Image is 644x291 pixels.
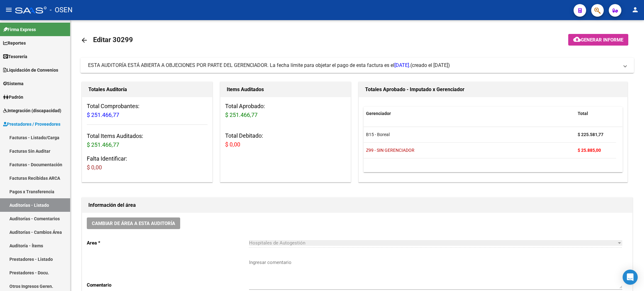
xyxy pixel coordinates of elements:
[3,53,27,60] span: Tesorería
[87,239,249,246] p: Area *
[364,107,575,120] datatable-header-cell: Gerenciador
[88,200,626,210] h1: Información del área
[623,270,638,285] div: Open Intercom Messenger
[3,67,58,74] span: Liquidación de Convenios
[50,3,73,17] span: - OSEN
[87,112,119,118] span: $ 251.466,77
[578,148,601,153] strong: $ 25.885,00
[87,132,208,149] h3: Total Items Auditados:
[87,217,180,229] button: Cambiar de área a esta auditoría
[87,141,119,148] span: $ 251.466,77
[80,58,634,73] mat-expansion-panel-header: ESTA AUDITORÍA ESTÁ ABIERTA A OBJECIONES POR PARTE DEL GERENCIADOR. La fecha límite para objetar ...
[225,131,346,149] h3: Total Debitado:
[249,240,305,246] span: Hospitales de Autogestión
[87,282,249,288] p: Comentario
[3,107,61,114] span: Integración (discapacidad)
[225,102,346,119] h3: Total Aprobado:
[93,36,133,44] span: Editar 30299
[87,154,208,172] h3: Falta Identificar:
[88,62,410,68] span: ESTA AUDITORÍA ESTÁ ABIERTA A OBJECIONES POR PARTE DEL GERENCIADOR. La fecha límite para objetar ...
[88,85,206,95] h1: Totales Auditoría
[5,6,13,14] mat-icon: menu
[3,94,23,101] span: Padrón
[578,132,603,137] strong: $ 225.581,77
[366,111,391,116] span: Gerenciador
[227,85,344,95] h1: Items Auditados
[80,36,88,44] mat-icon: arrow_back
[573,36,581,43] mat-icon: cloud_download
[3,80,24,87] span: Sistema
[365,85,621,95] h1: Totales Aprobado - Imputado x Gerenciador
[3,121,60,128] span: Prestadores / Proveedores
[631,6,639,14] mat-icon: person
[575,107,616,120] datatable-header-cell: Total
[92,221,175,226] span: Cambiar de área a esta auditoría
[87,102,208,119] h3: Total Comprobantes:
[568,34,628,46] button: Generar informe
[578,111,588,116] span: Total
[3,40,26,47] span: Reportes
[366,148,414,153] span: Z99 - SIN GERENCIADOR
[410,62,450,69] span: (creado el [DATE])
[581,37,623,43] span: Generar informe
[366,132,390,137] span: B15 - Boreal
[225,141,240,148] span: $ 0,00
[225,112,258,118] span: $ 251.466,77
[87,164,102,171] span: $ 0,00
[3,26,36,33] span: Firma Express
[394,62,410,68] span: [DATE].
